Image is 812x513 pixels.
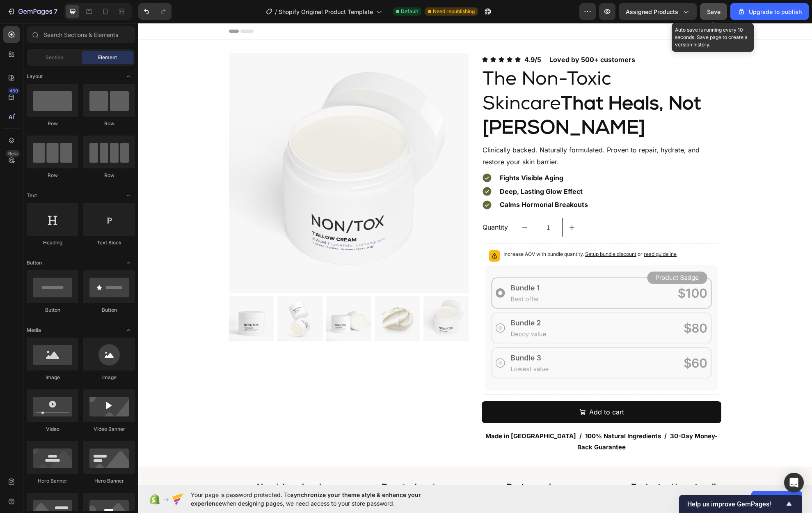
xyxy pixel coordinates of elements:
[344,121,582,145] p: Clinically backed. Naturally formulated. Proven to repair, hydrate, and restore your skin barrier.
[27,259,42,267] span: Button
[343,378,583,400] button: Add to cart
[83,172,135,179] div: Row
[54,7,57,16] p: 7
[122,324,135,337] span: Toggle open
[27,477,78,485] div: Hero Banner
[707,8,721,15] span: Save
[83,374,135,381] div: Image
[27,120,78,127] div: Row
[447,228,498,234] span: Setup bundle discount
[386,32,497,41] strong: 4.9/5 Loved by 500+ customers
[8,87,20,94] div: 450
[451,383,486,395] div: Add to cart
[498,228,538,234] span: or
[361,176,450,188] p: Calms Hormonal Breakouts
[122,256,135,269] span: Toggle open
[83,306,135,314] div: Button
[784,473,804,492] div: Open Intercom Messenger
[737,7,802,16] div: Upgrade to publish
[138,23,812,485] iframe: Design area
[191,491,421,507] span: synchronize your theme style & enhance your experience
[368,458,457,472] p: Restores glow
[27,239,78,246] div: Heading
[27,192,37,199] span: Text
[27,426,78,433] div: Video
[396,195,424,214] input: quantity
[347,409,579,428] strong: Made in [GEOGRAPHIC_DATA] / 100% Natural Ingredients / 30-Day Money-Back Guarantee
[27,327,41,334] span: Media
[505,228,538,234] span: read guideline
[344,73,563,117] strong: That Heals, Not [PERSON_NAME]
[138,3,172,20] div: Undo/Redo
[3,3,61,20] button: 7
[361,149,425,161] p: Fights Visible Aging
[83,477,135,485] div: Hero Banner
[83,426,135,433] div: Video Banner
[27,73,43,80] span: Layout
[243,458,333,472] p: Repairs barrier
[191,490,453,508] span: Your page is password protected. To when designing pages, we need access to your store password.
[83,239,135,246] div: Text Block
[361,163,444,175] p: Deep, Lasting Glow Effect
[377,195,396,214] button: decrement
[27,26,135,43] input: Search Sections & Elements
[343,198,371,211] div: Quantity
[493,458,582,472] p: Protects skin naturally
[700,3,727,20] button: Save
[119,458,208,472] p: Nourishes deeply
[343,45,583,120] h2: The Non-Toxic Skincare
[27,374,78,381] div: Image
[98,54,117,61] span: Element
[122,70,135,83] span: Toggle open
[27,172,78,179] div: Row
[365,227,538,235] p: Increase AOV with bundle quantity.
[730,3,809,20] button: Upgrade to publish
[83,120,135,127] div: Row
[751,491,802,507] button: Allow access
[626,7,678,16] span: Assigned Products
[401,8,418,15] span: Default
[275,7,277,16] span: /
[424,195,443,214] button: increment
[433,8,475,15] span: Need republishing
[27,306,78,314] div: Button
[6,150,20,157] div: Beta
[619,3,697,20] button: Assigned Products
[122,189,135,202] span: Toggle open
[687,499,794,509] button: Show survey - Help us improve GemPages!
[279,7,373,16] span: Shopify Original Product Template
[687,500,784,508] span: Help us improve GemPages!
[46,54,63,61] span: Section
